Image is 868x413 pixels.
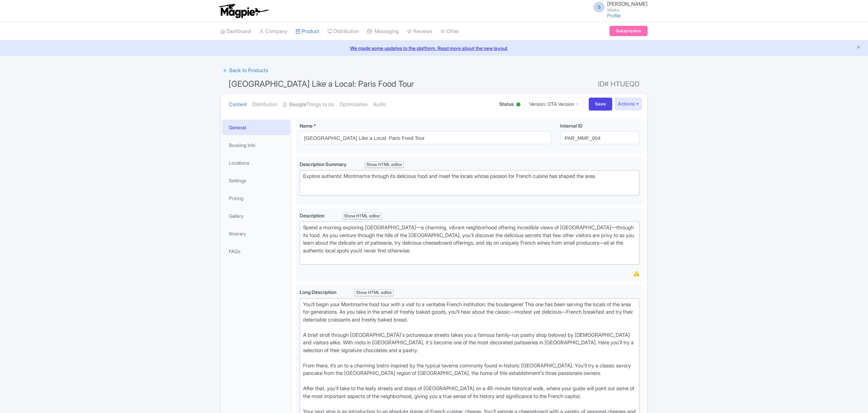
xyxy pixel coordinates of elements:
a: Product [296,22,319,41]
a: Locations [222,155,290,170]
a: General [222,120,290,135]
a: FAQs [222,244,290,259]
div: Active [515,100,522,110]
span: Long Description [300,289,337,295]
a: Subscription [610,26,648,36]
a: Messaging [367,22,399,41]
span: Status [499,100,514,108]
a: Pricing [222,191,290,206]
div: Explore authentic Montmartre through its delicious food and meet the locals whose passion for Fre... [303,172,636,188]
strong: Google [289,101,306,109]
a: Content [229,94,247,115]
span: Name [300,123,313,129]
a: Dashboard [220,22,251,41]
img: logo-ab69f6fb50320c5b225c76a69d11143b.png [217,3,270,18]
a: Profile [607,13,621,18]
a: Other [440,22,459,41]
span: [PERSON_NAME] [607,1,648,7]
button: Close announcement [856,44,861,52]
a: Gallery [222,208,290,224]
a: Audio [373,94,386,115]
a: Itinerary [222,226,290,241]
span: Internal ID [560,123,583,129]
a: ← Back to Products [220,64,271,77]
a: S [PERSON_NAME] Walks [589,1,648,12]
span: Description Summary [300,161,348,167]
button: Actions [615,98,642,110]
a: GoogleThings to do [283,94,334,115]
div: Show HTML editor [365,161,404,168]
a: Settings [222,173,290,188]
span: S [594,2,604,13]
span: ID# HTUEQD [598,77,639,91]
a: Booking Info [222,137,290,153]
a: Optimization [339,94,368,115]
a: Version: OTA Version [524,97,583,111]
div: Show HTML editor [354,289,394,296]
span: Description [300,213,325,218]
a: Reviews [407,22,432,41]
div: Show HTML editor [343,213,382,220]
small: Walks [607,8,648,12]
a: Distribution [328,22,359,41]
input: Save [589,98,613,111]
span: [GEOGRAPHIC_DATA] Like a Local: Paris Food Tour [229,79,414,89]
a: We made some updates to the platform. Read more about the new layout [4,45,864,52]
a: Distribution [252,94,278,115]
div: Spend a morning exploring [GEOGRAPHIC_DATA]—a charming, vibrant neighborhood offering incredible ... [303,224,636,262]
a: Company [259,22,287,41]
